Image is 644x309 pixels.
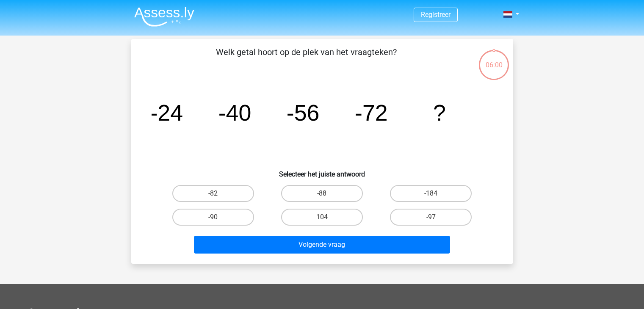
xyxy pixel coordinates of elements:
[172,185,254,202] label: -82
[194,236,450,254] button: Volgende vraag
[421,11,451,19] a: Registreer
[145,163,500,178] h6: Selecteer het juiste antwoord
[281,209,363,226] label: 104
[433,100,446,125] tspan: ?
[218,100,251,125] tspan: -40
[145,46,468,71] p: Welk getal hoort op de plek van het vraagteken?
[172,209,254,226] label: -90
[390,185,472,202] label: -184
[134,7,194,27] img: Assessly
[281,185,363,202] label: -88
[478,49,510,70] div: 06:00
[150,100,183,125] tspan: -24
[390,209,472,226] label: -97
[286,100,319,125] tspan: -56
[355,100,388,125] tspan: -72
